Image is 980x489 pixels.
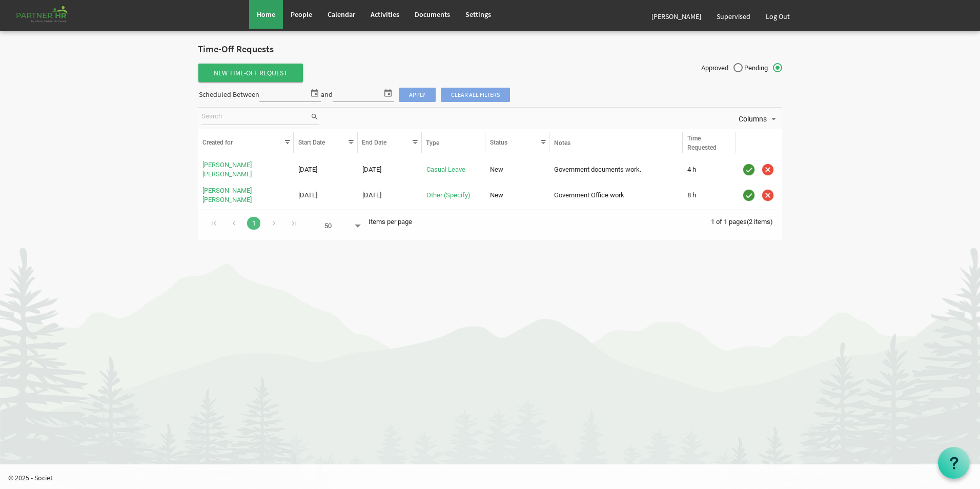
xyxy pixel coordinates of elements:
td: 11/29/2025 column header End Date [358,159,422,181]
span: New Time-Off Request [198,64,303,82]
img: cancel.png [760,188,775,203]
div: Scheduled Between and [198,86,511,104]
div: Approve Time-Off Request [741,187,757,203]
div: Cancel Time-Off Request [760,187,776,203]
span: (2 items) [747,218,773,226]
span: Apply [399,88,436,102]
span: Activities [371,10,399,19]
span: Approved [701,64,743,73]
img: approve.png [741,162,757,177]
a: Casual Leave [426,166,465,173]
td: New column header Status [485,159,549,181]
span: select [309,86,321,99]
h2: Time-Off Requests [198,44,782,55]
td: Government documents work. column header Notes [549,159,683,181]
span: Calendar [328,10,355,19]
span: Start Date [298,139,325,146]
span: Documents [415,10,450,19]
img: approve.png [741,188,757,203]
span: Settings [465,10,491,19]
a: [PERSON_NAME] [644,2,709,31]
a: Goto Page 1 [247,217,260,230]
td: 11/28/2025 column header Start Date [294,184,358,207]
a: Other (Specify) [426,191,471,199]
div: Cancel Time-Off Request [760,161,776,178]
span: Created for [202,139,233,146]
div: Go to next page [267,215,281,230]
td: New column header Status [485,184,549,207]
a: [PERSON_NAME] [PERSON_NAME] [202,187,252,203]
span: select [382,86,394,99]
p: © 2025 - Societ [8,473,980,483]
span: Home [257,10,275,19]
div: Go to last page [287,215,301,230]
span: Supervised [717,12,750,21]
a: Log Out [758,2,798,31]
td: 11/29/2025 column header Start Date [294,159,358,181]
div: Search [199,108,321,129]
div: Go to previous page [227,215,241,230]
span: Columns [738,113,768,126]
button: Columns [737,112,781,126]
a: [PERSON_NAME] [PERSON_NAME] [202,161,252,178]
span: People [291,10,312,19]
td: Other (Specify) is template cell column header Type [422,184,486,207]
span: Status [490,139,507,146]
td: 4 h is template cell column header Time Requested [683,159,736,181]
a: Supervised [709,2,758,31]
span: Type [426,139,439,147]
td: Labanya Rekha Nayak is template cell column header Created for [198,184,294,207]
div: Columns [737,108,781,129]
div: 1 of 1 pages (2 items) [711,210,782,232]
td: 11/28/2025 column header End Date [358,184,422,207]
td: Government Office work column header Notes [549,184,683,207]
td: Casual Leave is template cell column header Type [422,159,486,181]
td: is template cell column header [736,159,782,181]
td: 8 h is template cell column header Time Requested [683,184,736,207]
span: Time Requested [687,135,717,151]
span: Pending [744,64,782,73]
span: Items per page [369,218,412,226]
td: Labanya Rekha Nayak is template cell column header Created for [198,159,294,181]
span: End Date [362,139,386,146]
input: Search [201,109,310,125]
div: Approve Time-Off Request [741,161,757,178]
span: 1 of 1 pages [711,218,747,226]
img: cancel.png [760,162,775,177]
div: Go to first page [207,215,221,230]
span: Clear all filters [441,88,510,102]
span: Notes [554,139,570,147]
td: is template cell column header [736,184,782,207]
span: search [310,111,319,123]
